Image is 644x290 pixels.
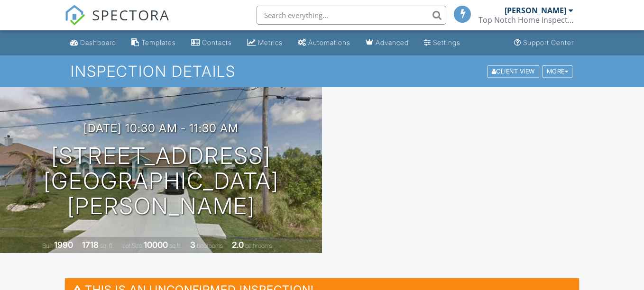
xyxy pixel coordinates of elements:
div: Metrics [258,38,283,46]
span: bedrooms [197,242,223,249]
div: 2.0 [232,240,244,250]
a: Dashboard [66,34,120,52]
div: Support Center [523,38,574,46]
input: Search everything... [257,6,446,25]
a: Support Center [510,34,578,52]
div: Contacts [202,38,232,46]
div: Advanced [376,38,409,46]
span: Built [42,242,53,249]
div: Settings [433,38,460,46]
span: bathrooms [245,242,272,249]
div: 1718 [82,240,99,250]
a: Metrics [243,34,286,52]
div: Top Notch Home Inspection Services [478,15,573,25]
div: 3 [190,240,195,250]
span: SPECTORA [92,5,170,25]
h1: [STREET_ADDRESS] [GEOGRAPHIC_DATA][PERSON_NAME] [15,144,307,218]
h3: [DATE] 10:30 am - 11:30 am [83,122,239,135]
a: Client View [487,67,542,74]
span: sq. ft. [100,242,113,249]
div: Automations [308,38,350,46]
h1: Inspection Details [71,63,574,80]
div: [PERSON_NAME] [505,6,566,15]
img: The Best Home Inspection Software - Spectora [64,5,85,26]
div: Templates [141,38,176,46]
a: Templates [128,34,180,52]
div: More [543,65,573,78]
a: Automations (Basic) [294,34,354,52]
div: 1990 [54,240,73,250]
a: Settings [420,34,464,52]
a: Advanced [362,34,413,52]
span: sq.ft. [169,242,181,249]
div: Client View [488,65,539,78]
div: 10000 [144,240,168,250]
div: Dashboard [80,38,116,46]
a: Contacts [187,34,236,52]
span: Lot Size [122,242,142,249]
a: SPECTORA [64,13,170,33]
